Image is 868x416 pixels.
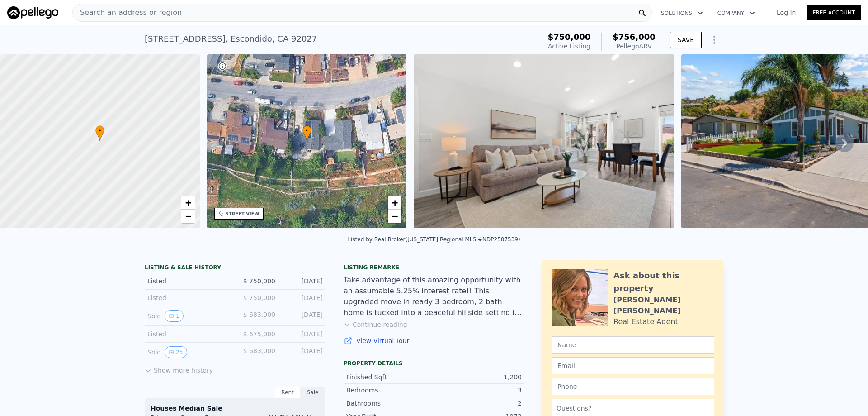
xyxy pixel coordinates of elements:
[181,196,195,210] a: Zoom in
[275,387,300,398] div: Rent
[151,404,320,413] div: Houses Median Sale
[552,378,714,395] input: Phone
[552,336,714,354] input: Name
[414,54,674,228] img: Sale: 167320700 Parcel: 22760554
[147,293,228,302] div: Listed
[283,310,323,322] div: [DATE]
[344,264,524,271] div: Listing remarks
[346,399,434,408] div: Bathrooms
[705,31,723,49] button: Show Options
[613,42,656,51] div: Pellego ARV
[283,346,323,358] div: [DATE]
[165,310,184,322] button: View historical data
[147,346,228,358] div: Sold
[807,5,861,20] a: Free Account
[95,127,104,135] span: •
[185,210,191,222] span: −
[243,330,275,338] span: $ 675,000
[147,330,228,339] div: Listed
[388,210,401,223] a: Zoom out
[302,127,311,135] span: •
[283,277,323,286] div: [DATE]
[300,387,325,398] div: Sale
[434,373,522,382] div: 1,200
[654,5,710,21] button: Solutions
[346,386,434,395] div: Bedrooms
[145,33,317,45] div: [STREET_ADDRESS] , Escondido , CA 92027
[344,336,524,345] a: View Virtual Tour
[434,386,522,395] div: 3
[344,275,524,318] div: Take advantage of this amazing opportunity with an assumable 5.25% interest rate!! This upgraded ...
[73,7,182,18] span: Search an address or region
[548,43,590,50] span: Active Listing
[243,277,275,285] span: $ 750,000
[226,210,259,217] div: STREET VIEW
[185,197,191,208] span: +
[243,311,275,318] span: $ 683,000
[613,316,678,327] div: Real Estate Agent
[552,357,714,374] input: Email
[302,125,311,141] div: •
[434,399,522,408] div: 2
[344,360,524,367] div: Property details
[147,277,228,286] div: Listed
[710,5,762,21] button: Company
[165,346,187,358] button: View historical data
[95,125,104,141] div: •
[613,269,714,295] div: Ask about this property
[392,210,398,222] span: −
[147,310,228,322] div: Sold
[243,347,275,354] span: $ 683,000
[7,6,58,19] img: Pellego
[283,330,323,339] div: [DATE]
[548,32,591,42] span: $750,000
[392,197,398,208] span: +
[181,210,195,223] a: Zoom out
[613,295,714,316] div: [PERSON_NAME] [PERSON_NAME]
[145,362,213,375] button: Show more history
[145,264,325,273] div: LISTING & SALE HISTORY
[670,32,702,48] button: SAVE
[348,236,520,243] div: Listed by Real Broker ([US_STATE] Regional MLS #NDP2507539)
[283,293,323,302] div: [DATE]
[766,8,807,17] a: Log In
[243,294,275,301] span: $ 750,000
[346,373,434,382] div: Finished Sqft
[388,196,401,210] a: Zoom in
[344,320,407,329] button: Continue reading
[613,32,656,42] span: $756,000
